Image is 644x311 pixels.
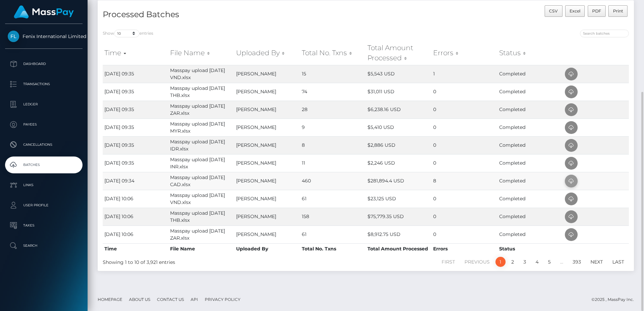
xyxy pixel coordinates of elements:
[5,217,83,234] a: Taxes
[580,30,629,37] input: Search batches
[168,208,234,226] td: Masspay upload [DATE] THB.xlsx
[5,116,83,133] a: Payees
[431,118,497,136] td: 0
[366,136,431,154] td: $2,886 USD
[608,5,627,17] button: Print
[544,257,554,267] a: 5
[154,294,187,305] a: Contact Us
[168,154,234,172] td: Masspay upload [DATE] INR.xlsx
[103,65,168,83] td: [DATE] 09:35
[5,177,83,194] a: Links
[366,101,431,118] td: $6,238.16 USD
[234,118,300,136] td: [PERSON_NAME]
[5,96,83,113] a: Ledger
[8,180,80,190] p: Links
[431,136,497,154] td: 0
[168,41,234,65] th: File Name: activate to sort column ascending
[592,8,601,13] span: PDF
[188,294,201,305] a: API
[8,31,19,42] img: Fenix International Limited
[103,101,168,118] td: [DATE] 09:35
[366,83,431,101] td: $31,011 USD
[5,136,83,153] a: Cancellations
[8,140,80,150] p: Cancellations
[168,83,234,101] td: Masspay upload [DATE] THB.xlsx
[497,101,563,118] td: Completed
[103,30,153,37] label: Show entries
[497,136,563,154] td: Completed
[300,136,366,154] td: 8
[497,154,563,172] td: Completed
[126,294,153,305] a: About Us
[431,41,497,65] th: Errors: activate to sort column ascending
[234,226,300,243] td: [PERSON_NAME]
[366,190,431,208] td: $23,125 USD
[366,226,431,243] td: $8,912.75 USD
[366,41,431,65] th: Total Amount Processed: activate to sort column ascending
[8,59,80,69] p: Dashboard
[508,257,518,267] a: 2
[591,296,639,303] div: © 2025 , MassPay Inc.
[8,79,80,89] p: Transactions
[8,200,80,210] p: User Profile
[5,56,83,72] a: Dashboard
[300,83,366,101] td: 74
[431,190,497,208] td: 0
[95,294,125,305] a: Homepage
[103,136,168,154] td: [DATE] 09:35
[168,243,234,254] th: File Name
[532,257,542,267] a: 4
[300,118,366,136] td: 9
[234,41,300,65] th: Uploaded By: activate to sort column ascending
[103,118,168,136] td: [DATE] 09:35
[103,172,168,190] td: [DATE] 09:34
[5,157,83,173] a: Batches
[497,83,563,101] td: Completed
[103,83,168,101] td: [DATE] 09:35
[300,41,366,65] th: Total No. Txns: activate to sort column ascending
[569,257,585,267] a: 393
[497,65,563,83] td: Completed
[168,65,234,83] td: Masspay upload [DATE] VND.xlsx
[431,83,497,101] td: 0
[431,208,497,226] td: 0
[431,154,497,172] td: 0
[431,226,497,243] td: 0
[8,241,80,251] p: Search
[103,226,168,243] td: [DATE] 10:06
[366,154,431,172] td: $2,246 USD
[168,101,234,118] td: Masspay upload [DATE] ZAR.xlsx
[168,172,234,190] td: Masspay upload [DATE] CAD.xlsx
[497,41,563,65] th: Status: activate to sort column ascending
[103,190,168,208] td: [DATE] 10:06
[8,160,80,170] p: Batches
[202,294,243,305] a: Privacy Policy
[114,30,139,37] select: Showentries
[5,237,83,254] a: Search
[431,101,497,118] td: 0
[103,41,168,65] th: Time: activate to sort column ascending
[8,99,80,109] p: Ledger
[300,65,366,83] td: 15
[366,208,431,226] td: $75,779.35 USD
[300,190,366,208] td: 61
[431,172,497,190] td: 8
[5,76,83,93] a: Transactions
[366,172,431,190] td: $281,894.4 USD
[103,256,316,266] div: Showing 1 to 10 of 3,921 entries
[545,5,562,17] button: CSV
[366,243,431,254] th: Total Amount Processed
[588,5,606,17] button: PDF
[168,118,234,136] td: Masspay upload [DATE] MYR.xlsx
[234,101,300,118] td: [PERSON_NAME]
[300,243,366,254] th: Total No. Txns
[234,136,300,154] td: [PERSON_NAME]
[570,8,580,13] span: Excel
[234,208,300,226] td: [PERSON_NAME]
[103,9,361,21] h4: Processed Batches
[565,5,585,17] button: Excel
[497,118,563,136] td: Completed
[103,208,168,226] td: [DATE] 10:06
[587,257,607,267] a: Next
[5,197,83,214] a: User Profile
